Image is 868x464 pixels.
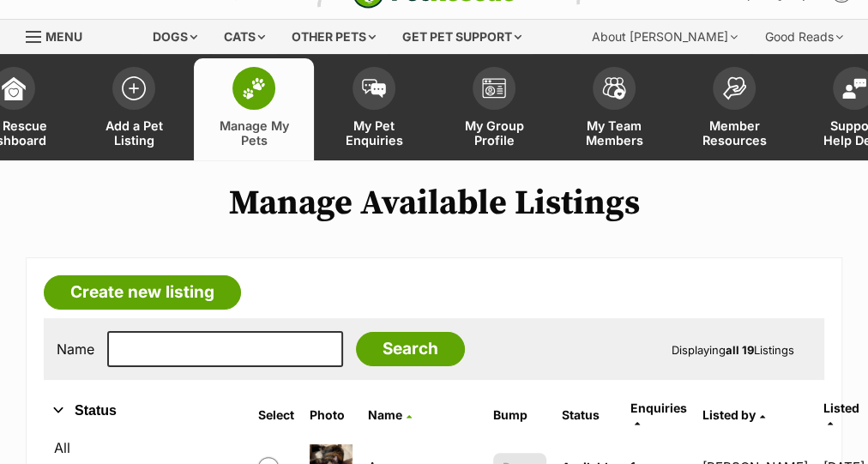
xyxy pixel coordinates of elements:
[44,432,232,463] a: All
[194,58,314,160] a: Manage My Pets
[672,343,794,357] span: Displaying Listings
[45,29,82,44] span: Menu
[580,20,750,54] div: About [PERSON_NAME]
[362,79,386,98] img: pet-enquiries-icon-7e3ad2cf08bfb03b45e93fb7055b45f3efa6380592205ae92323e6603595dc1f.svg
[576,118,653,148] span: My Team Members
[390,20,533,54] div: Get pet support
[95,118,172,148] span: Add a Pet Listing
[554,58,674,160] a: My Team Members
[602,77,626,99] img: team-members-icon-5396bd8760b3fe7c0b43da4ab00e1e3bb1a5d9ba89233759b79545d2d3fc5d0d.svg
[74,58,194,160] a: Add a Pet Listing
[455,118,533,148] span: My Group Profile
[630,401,687,415] span: translation missing: en.admin.listings.index.attributes.enquiries
[434,58,554,160] a: My Group Profile
[696,118,773,148] span: Member Resources
[212,20,277,54] div: Cats
[356,332,465,366] input: Search
[2,76,26,100] img: dashboard-icon-eb2f2d2d3e046f16d808141f083e7271f6b2e854fb5c12c21221c1fb7104beca.svg
[842,78,866,99] img: help-desk-icon-fdf02630f3aa405de69fd3d07c3f3aa587a6932b1a1747fa1d2bba05be0121f9.svg
[141,20,209,54] div: Dogs
[314,58,434,160] a: My Pet Enquiries
[251,395,301,436] th: Select
[368,407,412,422] a: Name
[722,76,746,99] img: member-resources-icon-8e73f808a243e03378d46382f2149f9095a855e16c252ad45f914b54edf8863c.svg
[486,395,553,436] th: Bump
[122,76,146,100] img: add-pet-listing-icon-0afa8454b4691262ce3f59096e99ab1cd57d4a30225e0717b998d2c9b9846f56.svg
[57,341,94,357] label: Name
[702,407,765,422] a: Listed by
[702,407,756,422] span: Listed by
[335,118,413,148] span: My Pet Enquiries
[823,401,859,429] a: Listed
[303,395,359,436] th: Photo
[44,400,232,422] button: Status
[280,20,388,54] div: Other pets
[630,401,687,429] a: Enquiries
[215,118,292,148] span: Manage My Pets
[368,407,402,422] span: Name
[482,78,506,99] img: group-profile-icon-3fa3cf56718a62981997c0bc7e787c4b2cf8bcc04b72c1350f741eb67cf2f40e.svg
[674,58,794,160] a: Member Resources
[44,275,241,310] a: Create new listing
[823,401,859,415] span: Listed
[242,77,266,99] img: manage-my-pets-icon-02211641906a0b7f246fdf0571729dbe1e7629f14944591b6c1af311fb30b64b.svg
[555,395,622,436] th: Status
[726,343,754,357] strong: all 19
[753,20,855,54] div: Good Reads
[26,20,94,51] a: Menu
